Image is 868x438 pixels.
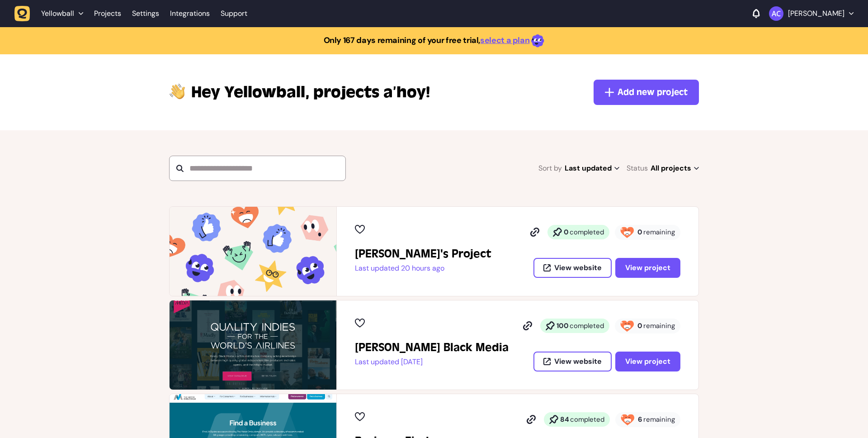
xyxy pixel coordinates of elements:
img: Ameet Chohan [769,6,783,21]
span: completed [570,228,604,237]
img: Harry's Project [170,207,336,296]
span: Sort by [538,162,562,175]
p: [PERSON_NAME] [788,9,844,18]
strong: 0 [564,228,569,237]
strong: 100 [557,321,569,330]
p: projects a’hoy! [191,81,430,103]
button: View website [533,258,612,278]
img: Penny Black Media [170,300,336,390]
span: remaining [643,415,675,424]
a: Support [221,9,247,18]
button: View website [533,352,612,371]
span: completed [570,321,604,330]
strong: Only 167 days remaining of your free trial, [324,35,481,46]
p: Last updated [DATE] [355,357,509,367]
p: Last updated 20 hours ago [355,264,491,273]
span: Status [627,162,648,175]
h2: Harry's Project [355,247,491,261]
span: remaining [643,228,675,237]
img: hi-hand [169,81,186,100]
strong: 84 [560,415,569,424]
span: All projects [651,162,699,175]
span: completed [570,415,604,424]
strong: 0 [637,321,642,330]
a: select a plan [480,35,529,46]
button: Yellowball [14,5,89,22]
span: View website [554,264,602,271]
span: remaining [643,321,675,330]
a: Settings [132,5,159,22]
button: [PERSON_NAME] [769,6,854,21]
span: Yellowball [41,9,74,18]
span: Add new project [618,86,688,99]
a: Projects [94,5,121,22]
button: View project [615,258,680,278]
strong: 6 [638,415,642,424]
span: View website [554,358,602,365]
span: View project [625,264,670,271]
a: Integrations [170,5,210,22]
span: View project [625,358,670,365]
button: View project [615,352,680,371]
span: Yellowball [191,81,310,103]
h2: Penny Black Media [355,340,509,355]
strong: 0 [637,228,642,237]
button: Add new project [594,80,699,105]
img: emoji [531,34,544,48]
span: Last updated [565,162,619,175]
